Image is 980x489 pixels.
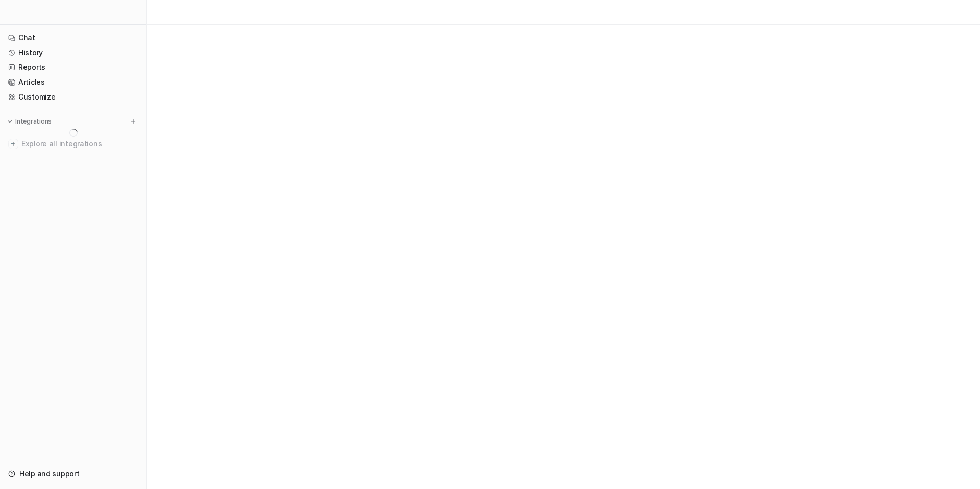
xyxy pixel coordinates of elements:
span: Explore all integrations [21,136,138,152]
a: Customize [4,90,142,104]
a: Explore all integrations [4,137,142,151]
a: Help and support [4,467,142,481]
a: History [4,45,142,60]
button: Integrations [4,116,55,127]
a: Articles [4,75,142,89]
a: Chat [4,31,142,45]
img: expand menu [6,118,13,125]
a: Reports [4,60,142,75]
img: menu_add.svg [130,118,137,125]
img: explore all integrations [8,139,18,149]
p: Integrations [15,117,52,126]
